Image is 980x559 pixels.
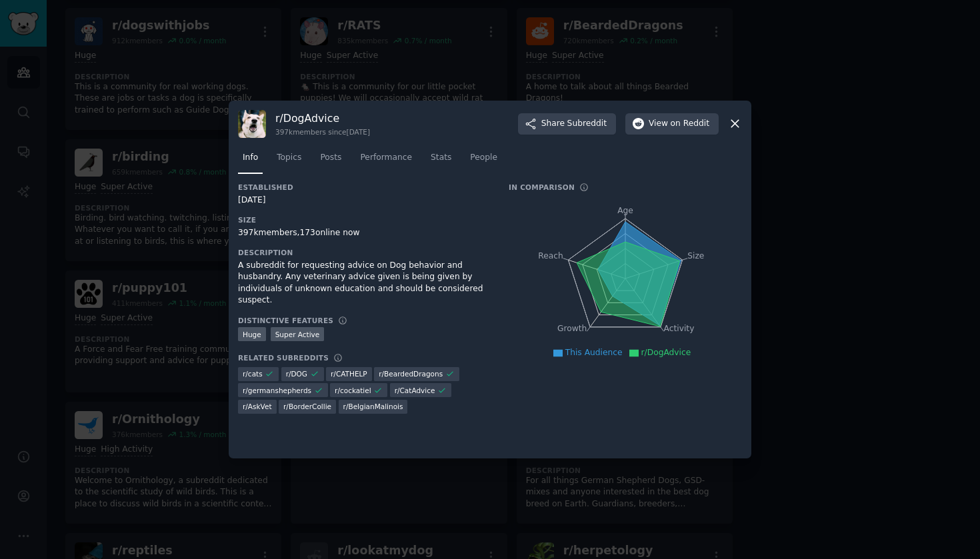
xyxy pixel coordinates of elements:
[541,118,607,130] span: Share
[470,152,497,164] span: People
[243,402,272,411] span: r/ AskVet
[567,118,607,130] span: Subreddit
[360,152,412,164] span: Performance
[238,248,490,257] h3: Description
[238,195,490,207] div: [DATE]
[243,386,311,395] span: r/ germanshepherds
[649,118,709,130] span: View
[238,316,333,325] h3: Distinctive Features
[238,353,329,362] h3: Related Subreddits
[286,369,307,378] span: r/ DOG
[538,251,563,260] tspan: Reach
[238,183,490,192] h3: Established
[465,147,502,175] a: People
[243,369,263,378] span: r/ cats
[509,183,575,192] h3: In Comparison
[335,386,371,395] span: r/ cockatiel
[238,227,490,239] div: 397k members, 173 online now
[238,147,263,175] a: Info
[343,402,403,411] span: r/ BelgianMalinois
[687,251,704,260] tspan: Size
[238,260,490,306] div: A subreddit for requesting advice on Dog behavior and husbandry. Any veterinary advice given is b...
[617,206,633,215] tspan: Age
[379,369,443,378] span: r/ BeardedDragons
[664,324,695,333] tspan: Activity
[395,386,435,395] span: r/ CatAdvice
[238,327,266,341] div: Huge
[331,369,367,378] span: r/ CATHELP
[565,348,623,357] span: This Audience
[275,127,370,137] div: 397k members since [DATE]
[315,147,346,175] a: Posts
[320,152,341,164] span: Posts
[671,118,709,130] span: on Reddit
[272,147,306,175] a: Topics
[275,111,370,125] h3: r/ DogAdvice
[355,147,417,175] a: Performance
[431,152,451,164] span: Stats
[283,402,331,411] span: r/ BorderCollie
[271,327,325,341] div: Super Active
[518,113,616,135] button: ShareSubreddit
[557,324,587,333] tspan: Growth
[277,152,301,164] span: Topics
[426,147,456,175] a: Stats
[238,110,266,138] img: DogAdvice
[238,215,490,225] h3: Size
[243,152,258,164] span: Info
[641,348,691,357] span: r/DogAdvice
[625,113,719,135] button: Viewon Reddit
